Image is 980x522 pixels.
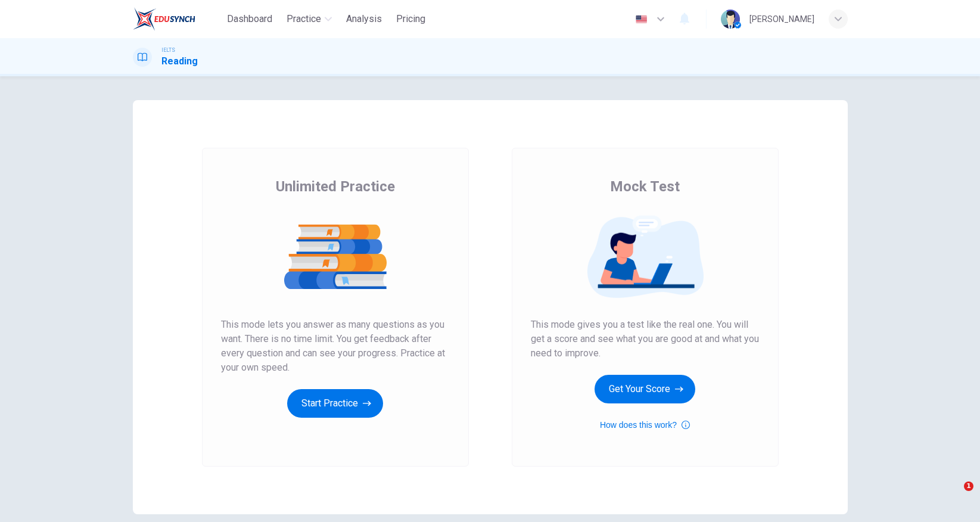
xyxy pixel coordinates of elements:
button: Get Your Score [595,375,695,403]
a: EduSynch logo [133,7,223,31]
span: IELTS [161,46,175,54]
button: Start Practice [287,389,383,418]
img: en [634,15,649,24]
span: Pricing [396,12,425,26]
button: Analysis [341,8,387,30]
span: Practice [287,12,321,26]
span: This mode lets you answer as many questions as you want. There is no time limit. You get feedback... [221,318,450,375]
iframe: Intercom live chat [939,481,968,510]
img: EduSynch logo [133,7,195,31]
div: [PERSON_NAME] [749,12,814,26]
img: Profile picture [721,10,740,29]
span: Dashboard [227,12,272,26]
span: Unlimited Practice [276,177,395,196]
h1: Reading [161,54,198,69]
span: Analysis [346,12,382,26]
span: Mock Test [610,177,680,196]
span: This mode gives you a test like the real one. You will get a score and see what you are good at a... [531,318,760,361]
button: Practice [282,8,337,30]
button: Pricing [391,8,430,30]
button: How does this work? [600,418,690,432]
span: 1 [964,481,973,491]
button: Dashboard [222,8,277,30]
